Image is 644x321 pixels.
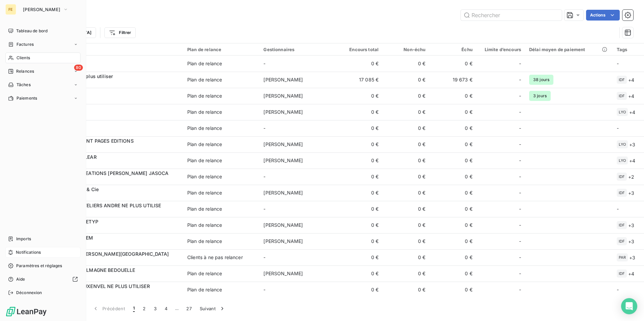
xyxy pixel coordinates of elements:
button: 3 [150,301,161,316]
div: Open Intercom Messenger [621,298,637,314]
span: 3301094225 - [PERSON_NAME][GEOGRAPHIC_DATA] [46,251,169,257]
td: 0 € [383,185,429,201]
span: - [617,287,619,292]
span: 3301103794 [46,128,179,135]
span: 3301095016 [46,274,179,280]
td: 0 € [430,120,477,136]
span: + 3 [628,222,634,229]
span: IDF [619,223,625,227]
span: - [519,286,521,293]
td: 0 € [430,217,477,233]
span: 3301095016 - BALMAGNE BEDOUELLE [46,267,135,273]
span: - [519,93,521,99]
td: 0 € [430,169,477,185]
span: + 3 [629,141,635,148]
td: 0 € [383,249,429,265]
td: 0 € [336,56,383,72]
div: Gestionnaires [263,47,331,52]
span: Tableau de bord [16,28,47,34]
span: Clients [17,55,30,61]
td: 0 € [430,249,477,265]
span: + 4 [629,157,635,164]
span: + 4 [628,93,634,100]
span: Relances [16,68,34,74]
td: 0 € [383,136,429,152]
div: Plan de relance [187,76,222,83]
span: - [263,174,265,179]
span: Aide [16,276,25,282]
span: LYO [619,142,626,146]
div: Non-échu [387,47,425,52]
span: - [519,189,521,196]
span: - [617,125,619,131]
td: 0 € [383,201,429,217]
div: Échu [434,47,473,52]
span: 3202000346 [46,64,179,70]
td: 0 € [383,152,429,169]
span: - [519,125,521,132]
td: 0 € [336,185,383,201]
td: 17 085 € [336,72,383,88]
td: 0 € [336,104,383,120]
div: FE [5,4,16,15]
span: 3301075393 [46,209,179,216]
td: 0 € [336,265,383,282]
span: [PERSON_NAME] [263,141,303,147]
span: - [263,206,265,212]
div: Plan de relance [187,173,222,180]
span: [PERSON_NAME] [263,157,303,163]
div: Plan de relance [187,238,222,245]
td: 0 € [430,265,477,282]
span: 38 jours [529,75,553,85]
span: 1 [133,305,135,312]
td: 0 € [430,185,477,201]
td: 0 € [336,282,383,298]
span: 3301038216 - CENT PAGES EDITIONS [46,138,134,144]
td: 0 € [430,88,477,104]
span: IDF [619,272,625,276]
span: Imports [16,236,31,242]
span: 3301103872 [46,80,179,86]
span: [PERSON_NAME] [263,93,303,99]
div: Plan de relance [187,93,222,99]
span: IDF [619,175,625,179]
td: 0 € [383,56,429,72]
div: Plan de relance [187,157,222,164]
td: 0 € [383,120,429,136]
td: 0 € [336,152,383,169]
td: 0 € [336,120,383,136]
td: 0 € [336,88,383,104]
td: 0 € [430,104,477,120]
span: - [263,254,265,260]
div: Plan de relance [187,109,222,115]
td: 0 € [383,169,429,185]
span: [PERSON_NAME] [263,271,303,276]
span: + 4 [628,270,634,277]
span: + 2 [628,173,634,180]
td: 0 € [336,249,383,265]
div: Plan de relance [187,206,222,212]
span: LYO [619,158,626,163]
span: - [263,61,265,66]
button: Filtrer [104,27,135,38]
span: - [519,60,521,67]
span: 3301094225 [46,257,179,264]
div: Plan de relance [187,189,222,196]
span: IDF [619,239,625,243]
td: 0 € [383,282,429,298]
td: 0 € [430,201,477,217]
span: [PERSON_NAME] [23,7,60,12]
button: 4 [161,301,171,316]
td: 0 € [430,136,477,152]
span: IDF [619,94,625,98]
span: [PERSON_NAME] [263,222,303,228]
span: - [263,287,265,292]
span: - [519,222,521,228]
button: 27 [182,301,196,316]
div: Plan de relance [187,222,222,228]
span: [PERSON_NAME] [263,238,303,244]
span: + 4 [628,76,634,83]
td: 0 € [383,217,429,233]
div: Plan de relance [187,47,255,52]
span: Déconnexion [16,290,42,296]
